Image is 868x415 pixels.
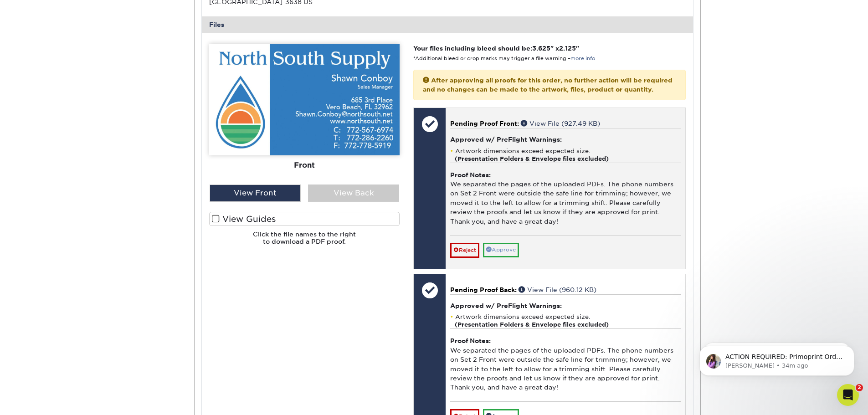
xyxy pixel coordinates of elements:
a: View File (927.49 KB) [521,120,600,127]
a: Approve [483,243,519,257]
h6: Click the file names to the right to download a PDF proof. [209,231,400,253]
span: 3.625 [532,45,550,52]
div: Front [209,155,400,175]
div: We separated the pages of the uploaded PDFs. The phone numbers on Set 2 Front were outside the sa... [450,163,680,236]
iframe: Intercom notifications message [686,327,868,390]
strong: Proof Notes: [450,171,491,179]
div: View Front [210,184,301,202]
a: View File (960.12 KB) [519,286,596,293]
iframe: Intercom live chat [837,384,859,406]
span: Pending Proof Back: [450,286,517,293]
h4: Approved w/ PreFlight Warnings: [450,136,680,143]
span: 2.125 [559,45,576,52]
strong: Your files including bleed should be: " x " [413,45,579,52]
iframe: Google Customer Reviews [2,387,77,412]
li: Artwork dimensions exceed expected size. [450,313,680,328]
div: Files [202,16,693,33]
span: 2 [856,384,863,391]
a: Reject [450,243,479,257]
strong: After approving all proofs for this order, no further action will be required and no changes can ... [423,77,673,93]
div: We separated the pages of the uploaded PDFs. The phone numbers on Set 2 Front were outside the sa... [450,328,680,401]
a: more info [570,56,595,61]
strong: Proof Notes: [450,337,491,344]
strong: (Presentation Folders & Envelope files excluded) [455,321,609,328]
label: View Guides [209,212,400,226]
strong: (Presentation Folders & Envelope files excluded) [455,155,609,162]
span: Pending Proof Front: [450,120,519,127]
small: *Additional bleed or crop marks may trigger a file warning – [413,56,595,61]
h4: Approved w/ PreFlight Warnings: [450,302,680,309]
li: Artwork dimensions exceed expected size. [450,147,680,163]
div: View Back [308,184,399,202]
